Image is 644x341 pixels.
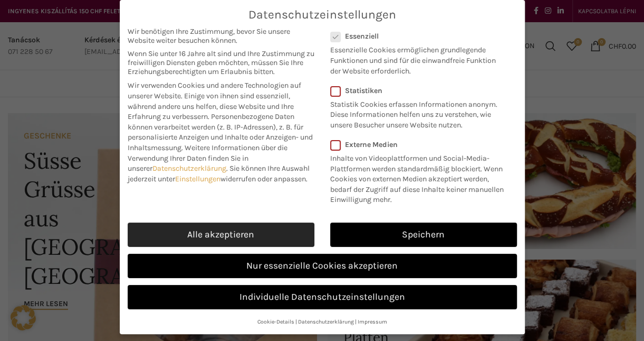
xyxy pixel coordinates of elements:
[248,8,396,22] span: Datenschutzeinstellungen
[128,254,517,278] a: Nur essenzielle Cookies akzeptieren
[128,27,314,45] span: Wir benötigen Ihre Zustimmung, bevor Sie unsere Website weiter besuchen können.
[330,86,503,95] label: Statistiken
[358,318,387,325] a: Impressum
[330,149,510,205] p: Inhalte von Videoplattformen und Social-Media-Plattformen werden standardmäßig blockiert. Wenn Co...
[128,164,310,183] span: Sie können Ihre Auswahl jederzeit unter widerrufen oder anpassen.
[128,112,313,152] span: Personenbezogene Daten können verarbeitet werden (z. B. IP-Adressen), z. B. für personalisierte A...
[128,49,314,76] span: Wenn Sie unter 16 Jahre alt sind und Ihre Zustimmung zu freiwilligen Diensten geben möchten, müss...
[330,223,517,247] a: Speichern
[128,81,301,121] span: Wir verwenden Cookies und andere Technologien auf unserer Website. Einige von ihnen sind essenzie...
[330,95,503,131] p: Statistik Cookies erfassen Informationen anonym. Diese Informationen helfen uns zu verstehen, wie...
[257,318,294,325] a: Cookie-Details
[330,41,503,76] p: Essenzielle Cookies ermöglichen grundlegende Funktionen und sind für die einwandfreie Funktion de...
[128,143,287,173] span: Weitere Informationen über die Verwendung Ihrer Daten finden Sie in unserer .
[330,140,510,149] label: Externe Medien
[298,318,354,325] a: Datenschutzerklärung
[175,174,220,183] a: Einstellungen
[128,285,517,309] a: Individuelle Datenschutzeinstellungen
[330,32,503,41] label: Essenziell
[128,223,314,247] a: Alle akzeptieren
[152,164,226,173] a: Datenschutzerklärung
